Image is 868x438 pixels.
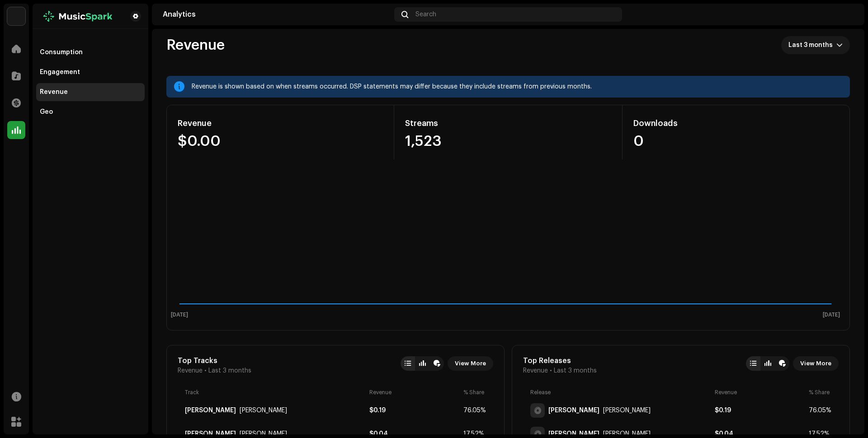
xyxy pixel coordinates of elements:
div: Top Releases [523,356,597,365]
re-m-nav-item: Consumption [36,43,145,61]
div: Sadhai Bhari Ma [240,407,287,414]
div: Downloads [633,116,839,130]
img: 84956892-551e-453d-88dd-d31b4bff97c6 [839,7,854,22]
div: Track [185,389,366,396]
div: % Share [809,389,831,396]
div: $0.04 [369,430,460,438]
img: bc4c4277-71b2-49c5-abdf-ca4e9d31f9c1 [7,7,25,25]
span: Last 3 months [788,36,836,54]
span: Last 3 months [554,367,597,374]
div: Timro Awaz [185,430,236,438]
div: $0.19 [715,407,805,414]
div: Engagement [40,69,80,76]
div: Geo [40,108,53,116]
div: Top Tracks [178,356,251,365]
div: Revenue is shown based on when streams occurred. DSP statements may differ because they include s... [192,81,843,92]
div: $0.00 [178,134,383,149]
div: Timro Awaz [240,430,287,438]
div: 1,523 [405,134,611,149]
div: 0 [633,134,839,149]
div: Revenue [715,389,805,396]
div: Release [530,389,711,396]
div: dropdown trigger [836,36,843,54]
span: View More [455,354,486,373]
div: $0.04 [715,430,805,438]
div: $0.19 [369,407,460,414]
span: • [204,367,207,374]
text: [DATE] [823,312,840,318]
button: View More [793,356,839,371]
span: Revenue [166,36,225,54]
span: Last 3 months [208,367,251,374]
div: Streams [405,116,611,130]
div: Sadhai Bhari Ma [548,407,599,414]
div: Revenue [40,89,68,96]
div: Revenue [369,389,460,396]
re-m-nav-item: Geo [36,103,145,121]
span: View More [800,354,831,373]
div: % Share [463,389,486,396]
span: Search [415,11,436,18]
div: Analytics [163,11,391,18]
span: Revenue [523,367,548,374]
div: Timro Awaz [548,430,599,438]
re-m-nav-item: Engagement [36,63,145,81]
img: b012e8be-3435-4c6f-a0fa-ef5940768437 [40,11,116,22]
span: Revenue [178,367,203,374]
text: [DATE] [171,312,188,318]
button: View More [448,356,493,371]
div: Sadhai Bhari Ma [603,407,651,414]
div: Revenue [178,116,383,130]
re-m-nav-item: Revenue [36,83,145,101]
div: Consumption [40,49,83,56]
span: • [550,367,552,374]
div: 17.52% [463,430,486,438]
div: 76.05% [809,407,831,414]
div: 76.05% [463,407,486,414]
div: 17.52% [809,430,831,438]
div: Sadhai Bhari Ma [185,407,236,414]
div: Timro Awaz [603,430,651,438]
